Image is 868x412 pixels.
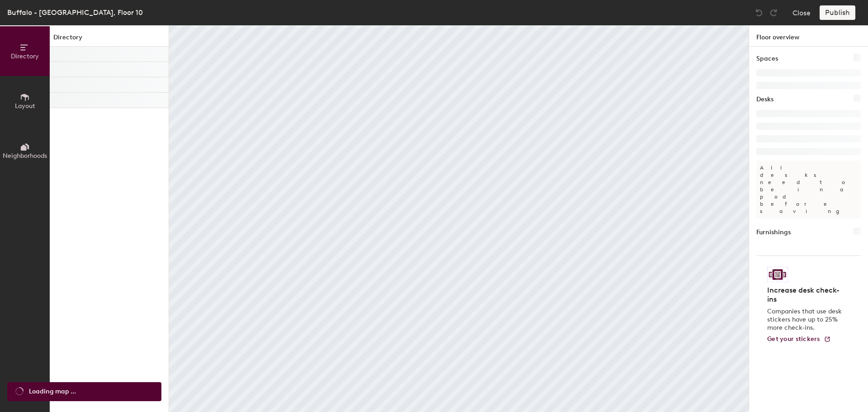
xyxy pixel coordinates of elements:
[50,33,169,47] h1: Directory
[749,25,868,47] h1: Floor overview
[767,336,831,343] a: Get your stickers
[756,95,774,104] h1: Desks
[767,335,820,343] span: Get your stickers
[769,8,778,17] img: Redo
[767,267,788,282] img: Sticker logo
[793,5,811,20] button: Close
[767,286,844,304] h4: Increase desk check-ins
[756,54,778,64] h1: Spaces
[767,308,844,332] p: Companies that use desk stickers have up to 25% more check-ins.
[756,161,861,218] p: All desks need to be in a pod before saving
[15,102,35,110] span: Layout
[3,152,47,160] span: Neighborhoods
[7,7,143,18] div: Buffalo - [GEOGRAPHIC_DATA], Floor 10
[756,227,791,237] h1: Furnishings
[755,8,764,17] img: Undo
[169,25,749,412] canvas: Map
[29,387,76,397] span: Loading map ...
[11,52,39,60] span: Directory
